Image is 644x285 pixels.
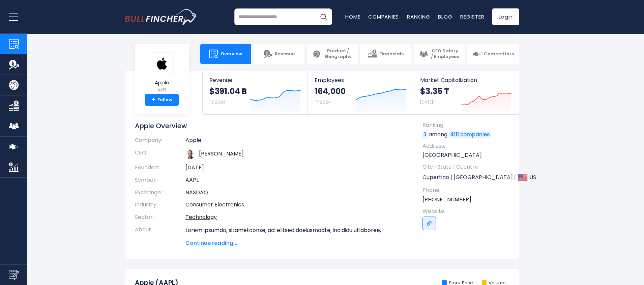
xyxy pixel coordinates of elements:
[467,44,519,64] a: Competitors
[135,137,185,147] th: Company:
[200,44,251,64] a: Overview
[135,162,185,174] th: Founded:
[221,51,242,57] span: Overview
[152,97,155,103] strong: +
[422,121,513,129] span: Ranking:
[484,51,514,57] span: Competitors
[199,150,244,158] a: ceo
[150,52,174,94] a: Apple AAPL
[422,172,513,182] p: Cupertino | [GEOGRAPHIC_DATA] | US
[125,9,197,25] img: bullfincher logo
[185,201,244,208] a: Consumer Electronics
[315,86,346,96] strong: 164,000
[203,71,308,114] a: Revenue $391.04 B FY 2024
[315,99,331,105] small: FY 2024
[422,196,471,203] a: [PHONE_NUMBER]
[413,71,519,114] a: Market Capitalization $3.35 T [DATE]
[209,99,226,105] small: FY 2024
[422,142,513,150] span: Address:
[431,48,459,60] span: CEO Salary / Employees
[275,51,295,57] span: Revenue
[209,86,247,96] strong: $391.04 B
[125,9,197,25] a: Go to homepage
[135,199,185,211] th: Industry:
[438,13,452,20] a: Blog
[420,99,433,105] small: [DATE]
[254,44,304,64] a: Revenue
[185,162,403,174] td: [DATE]
[315,77,406,83] span: Employees
[449,132,491,138] a: 4111 companies
[492,8,519,25] a: Login
[422,217,436,230] a: Go to link
[345,13,360,20] a: Home
[368,13,399,20] a: Companies
[185,213,217,221] a: Technology
[185,137,403,147] td: Apple
[360,44,411,64] a: Financials
[135,147,185,162] th: CEO:
[460,13,484,20] a: Register
[422,151,513,159] p: [GEOGRAPHIC_DATA]
[420,77,512,83] span: Market Capitalization
[135,224,185,247] th: About
[150,80,174,86] span: Apple
[422,132,428,138] a: 3
[379,51,404,57] span: Financials
[422,207,513,215] span: Website:
[315,8,332,25] button: Search
[135,174,185,187] th: Symbol:
[422,163,513,171] span: City | State | Country:
[324,48,352,60] span: Product / Geography
[185,149,195,159] img: tim-cook.jpg
[422,131,513,138] p: among
[150,87,174,93] small: AAPL
[414,44,465,64] a: CEO Salary / Employees
[185,174,403,187] td: AAPL
[185,187,403,199] td: NASDAQ
[407,13,430,20] a: Ranking
[209,77,301,83] span: Revenue
[185,239,403,247] span: Continue reading...
[422,187,513,194] span: Phone:
[307,44,358,64] a: Product / Geography
[145,94,179,106] a: +Follow
[308,71,413,114] a: Employees 164,000 FY 2024
[135,121,403,130] h1: Apple Overview
[420,86,449,96] strong: $3.35 T
[135,211,185,224] th: Sector:
[135,187,185,199] th: Exchange:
